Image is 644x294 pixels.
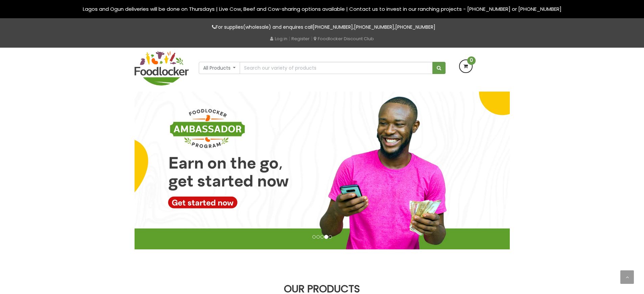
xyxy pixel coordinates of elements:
[135,51,189,85] img: FoodLocker
[354,24,394,30] a: [PHONE_NUMBER]
[135,23,510,31] p: For supplies(wholesale) and enquires call , ,
[83,5,562,13] span: Lagos and Ogun deliveries will be done on Thursdays | Live Cow, Beef and Cow-sharing options avai...
[313,24,353,30] a: [PHONE_NUMBER]
[314,35,374,42] a: Foodlocker Discount Club
[467,56,476,65] span: 0
[289,35,290,42] span: |
[291,35,310,42] a: Register
[311,35,312,42] span: |
[270,35,287,42] a: Log in
[135,92,510,249] img: Foodlocker Ambassador
[199,62,240,74] button: All Products
[395,24,435,30] a: [PHONE_NUMBER]
[240,62,432,74] input: Search our variety of products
